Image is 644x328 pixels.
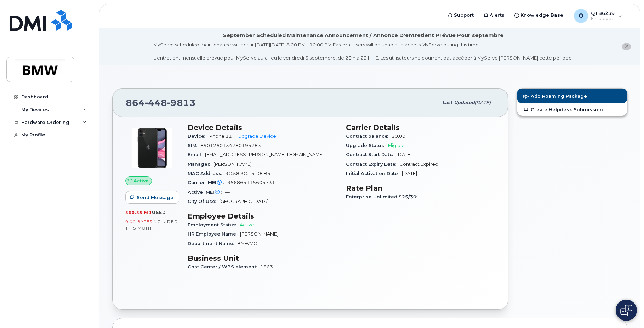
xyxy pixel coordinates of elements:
[188,212,337,220] h3: Employee Details
[346,184,496,192] h3: Rate Plan
[225,190,230,195] span: —
[125,219,178,231] span: included this month
[188,222,240,227] span: Employment Status
[240,222,254,227] span: Active
[213,162,252,167] span: [PERSON_NAME]
[388,143,405,148] span: Eligible
[517,103,627,116] a: Create Helpdesk Submission
[152,210,166,215] span: used
[137,194,173,201] span: Send Message
[188,241,237,246] span: Department Name
[240,231,278,237] span: [PERSON_NAME]
[346,123,496,132] h3: Carrier Details
[346,162,399,167] span: Contract Expiry Date
[125,191,179,204] button: Send Message
[188,123,337,132] h3: Device Details
[208,134,232,139] span: iPhone 11
[399,162,438,167] span: Contract Expired
[188,264,260,270] span: Cost Center / WBS element
[225,171,270,176] span: 9C:58:3C:15:D8:B5
[402,171,417,176] span: [DATE]
[188,199,219,204] span: City Of Use
[188,171,225,176] span: MAC Address
[523,94,587,100] span: Add Roaming Package
[346,194,420,199] span: Enterprise Unlimited $25/30
[620,305,632,316] img: Open chat
[346,152,397,157] span: Contract Start Date
[260,264,273,270] span: 1363
[188,162,213,167] span: Manager
[622,43,631,50] button: close notification
[397,152,412,157] span: [DATE]
[188,254,337,262] h3: Business Unit
[188,143,200,148] span: SIM
[227,180,275,185] span: 356865115605731
[235,134,276,139] a: + Upgrade Device
[188,180,227,185] span: Carrier IMEI
[392,134,405,139] span: $0.00
[219,199,268,204] span: [GEOGRAPHIC_DATA]
[346,171,402,176] span: Initial Activation Date
[346,134,392,139] span: Contract balance
[517,89,627,103] button: Add Roaming Package
[188,190,225,195] span: Active IMEI
[442,100,475,105] span: Last updated
[188,134,208,139] span: Device
[125,210,152,215] span: 560.55 MB
[126,97,196,108] span: 864
[125,219,152,224] span: 0.00 Bytes
[475,100,491,105] span: [DATE]
[153,41,573,61] div: MyServe scheduled maintenance will occur [DATE][DATE] 8:00 PM - 10:00 PM Eastern. Users will be u...
[223,32,503,39] div: September Scheduled Maintenance Announcement / Annonce D'entretient Prévue Pour septembre
[145,97,167,108] span: 448
[205,152,324,157] span: [EMAIL_ADDRESS][PERSON_NAME][DOMAIN_NAME]
[200,143,261,148] span: 8901260134780195783
[188,152,205,157] span: Email
[237,241,257,246] span: BMWMC
[133,177,149,184] span: Active
[131,127,173,169] img: iPhone_11.jpg
[346,143,388,148] span: Upgrade Status
[167,97,196,108] span: 9813
[188,231,240,237] span: HR Employee Name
